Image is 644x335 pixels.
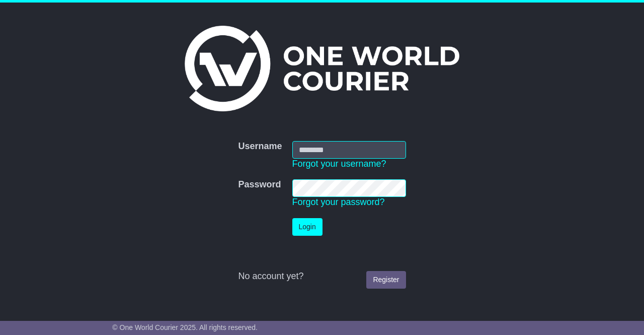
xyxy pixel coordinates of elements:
[238,179,281,190] label: Password
[185,26,459,111] img: One World
[292,159,386,169] a: Forgot your username?
[292,218,323,236] button: Login
[238,141,282,152] label: Username
[112,323,258,331] span: © One World Courier 2025. All rights reserved.
[238,271,406,282] div: No account yet?
[292,197,385,207] a: Forgot your password?
[366,271,406,289] a: Register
